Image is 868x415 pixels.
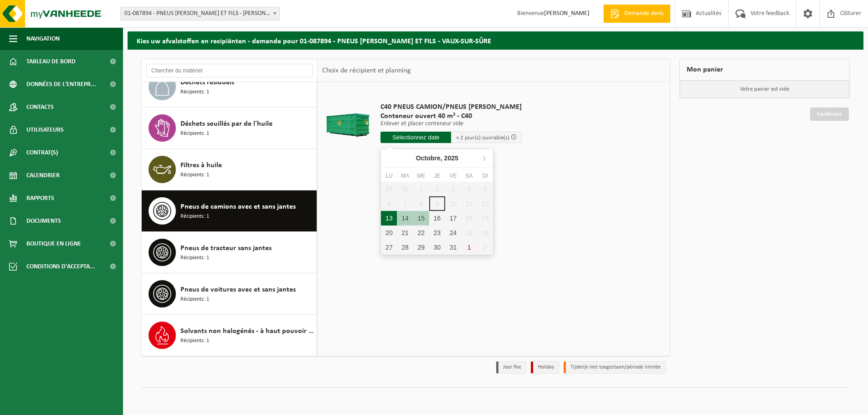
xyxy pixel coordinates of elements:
[381,240,397,255] div: 27
[26,187,54,210] span: Rapports
[445,225,461,240] div: 24
[381,225,397,240] div: 20
[413,211,429,225] div: 15
[180,171,209,179] span: Récipients: 1
[180,254,209,262] span: Récipients: 1
[180,160,222,171] span: Filtres à huile
[142,190,317,232] button: Pneus de camions avec et sans jantes Récipients: 1
[397,240,413,255] div: 28
[180,201,296,212] span: Pneus de camions avec et sans jantes
[413,225,429,240] div: 22
[180,129,209,138] span: Récipients: 1
[603,5,670,23] a: Demande devis
[26,141,58,164] span: Contrat(s)
[429,211,445,225] div: 16
[180,77,234,88] span: Déchets résiduels
[26,118,64,141] span: Utilisateurs
[26,164,60,187] span: Calendrier
[544,10,590,17] strong: [PERSON_NAME]
[26,96,54,118] span: Contacts
[26,255,95,278] span: Conditions d'accepta...
[397,225,413,240] div: 21
[26,27,60,50] span: Navigation
[142,315,317,356] button: Solvants non halogénés - à haut pouvoir calorifique en fût 200L Récipients: 1
[380,132,451,143] input: Sélectionnez date
[142,108,317,149] button: Déchets souillés par de l'huile Récipients: 1
[810,108,849,121] a: Continuer
[26,232,81,255] span: Boutique en ligne
[461,171,477,180] div: Sa
[180,284,296,295] span: Pneus de voitures avec et sans jantes
[180,88,209,97] span: Récipients: 1
[180,212,209,221] span: Récipients: 1
[318,59,416,82] div: Choix de récipient et planning
[397,171,413,180] div: Ma
[496,361,526,374] li: Jour fixe
[380,112,522,121] span: Conteneur ouvert 40 m³ - C40
[380,102,522,112] span: C40 PNEUS CAMION/PNEUS [PERSON_NAME]
[445,211,461,225] div: 17
[26,73,96,96] span: Données de l'entrepr...
[380,121,522,127] p: Enlever et placer conteneur vide
[680,81,849,98] p: Votre panier est vide
[429,225,445,240] div: 23
[121,7,279,20] span: 01-087894 - PNEUS ALBERT FERON ET FILS - VAUX-SUR-SÛRE
[180,295,209,304] span: Récipients: 1
[477,171,493,180] div: Di
[413,171,429,180] div: Me
[128,31,863,49] h2: Kies uw afvalstoffen en recipiënten - demande pour 01-087894 - PNEUS [PERSON_NAME] ET FILS - VAUX...
[412,151,462,165] div: Octobre,
[456,135,509,141] span: + 2 jour(s) ouvrable(s)
[142,66,317,108] button: Déchets résiduels Récipients: 1
[622,9,666,18] span: Demande devis
[146,64,313,77] input: Chercher du matériel
[444,155,458,161] i: 2025
[180,118,272,129] span: Déchets souillés par de l'huile
[142,232,317,273] button: Pneus de tracteur sans jantes Récipients: 1
[413,240,429,255] div: 29
[445,171,461,180] div: Ve
[679,59,850,81] div: Mon panier
[397,211,413,225] div: 14
[445,240,461,255] div: 31
[142,149,317,190] button: Filtres à huile Récipients: 1
[142,273,317,315] button: Pneus de voitures avec et sans jantes Récipients: 1
[180,243,272,254] span: Pneus de tracteur sans jantes
[120,7,280,20] span: 01-087894 - PNEUS ALBERT FERON ET FILS - VAUX-SUR-SÛRE
[26,50,76,73] span: Tableau de bord
[429,240,445,255] div: 30
[531,361,559,374] li: Holiday
[564,361,666,374] li: Tijdelijk niet toegestaan/période limitée
[381,211,397,225] div: 13
[381,171,397,180] div: Lu
[180,326,314,337] span: Solvants non halogénés - à haut pouvoir calorifique en fût 200L
[429,171,445,180] div: Je
[26,210,61,232] span: Documents
[180,337,209,345] span: Récipients: 1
